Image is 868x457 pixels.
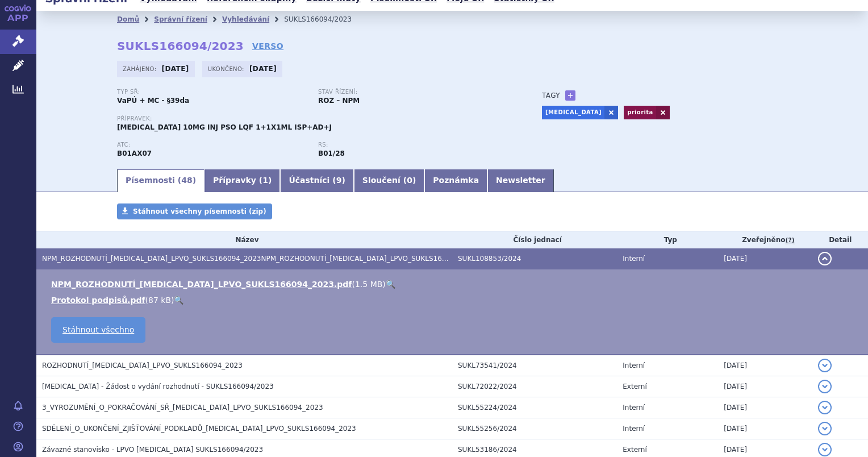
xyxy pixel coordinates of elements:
span: Závazné stanovisko - LPVO CABLIVI SUKLS166094/2023 [42,446,263,454]
span: 48 [181,176,192,185]
li: ( ) [51,294,857,306]
span: 0 [407,176,412,185]
button: detail [818,380,832,393]
button: detail [818,422,832,435]
span: Interní [623,255,645,263]
a: Správní řízení [154,15,207,23]
span: Interní [623,425,645,433]
a: Sloučení (0) [354,169,424,192]
a: Účastníci (9) [280,169,353,192]
a: + [565,90,575,101]
span: [MEDICAL_DATA] 10MG INJ PSO LQF 1+1X1ML ISP+AD+J [117,123,332,131]
span: SDĚLENÍ_O_UKONČENÍ_ZJIŠŤOVÁNÍ_PODKLADŮ_CABLIVI_LPVO_SUKLS166094_2023 [42,425,356,433]
span: Interní [623,404,645,412]
a: Domů [117,15,139,23]
a: Písemnosti (48) [117,169,205,192]
th: Číslo jednací [452,231,617,248]
a: Stáhnout všechno [51,317,145,343]
a: NPM_ROZHODNUTÍ_[MEDICAL_DATA]_LPVO_SUKLS166094_2023.pdf [51,280,352,289]
td: [DATE] [718,418,812,439]
td: SUKL72022/2024 [452,376,617,397]
li: SUKLS166094/2023 [284,11,366,28]
a: 🔍 [386,280,395,289]
span: Zahájeno: [123,64,158,73]
a: 🔍 [174,296,183,305]
strong: [DATE] [249,65,277,73]
td: SUKL55224/2024 [452,397,617,418]
strong: [DATE] [162,65,189,73]
a: VERSO [252,40,283,52]
a: Protokol podpisů.pdf [51,296,145,305]
button: detail [818,443,832,456]
td: [DATE] [718,355,812,376]
p: Přípravek: [117,115,519,122]
span: 1 [262,176,268,185]
td: [DATE] [718,376,812,397]
a: Vyhledávání [222,15,269,23]
span: Externí [623,446,646,454]
a: Poznámka [424,169,487,192]
h3: Tagy [542,89,560,102]
td: SUKL108853/2024 [452,248,617,269]
abbr: (?) [785,236,794,244]
td: [DATE] [718,248,812,269]
td: SUKL73541/2024 [452,355,617,376]
button: detail [818,401,832,414]
td: [DATE] [718,397,812,418]
li: ( ) [51,279,857,290]
th: Název [36,231,452,248]
span: 3_VYROZUMĚNÍ_O_POKRAČOVÁNÍ_SŘ_CABLIVI_LPVO_SUKLS166094_2023 [42,404,323,412]
td: SUKL55256/2024 [452,418,617,439]
a: Přípravky (1) [205,169,280,192]
strong: KAPLACIZUMAB [117,149,152,157]
strong: ROZ – NPM [318,97,360,105]
th: Detail [812,231,868,248]
a: Stáhnout všechny písemnosti (zip) [117,203,272,219]
p: Stav řízení: [318,89,508,95]
span: NPM_ROZHODNUTÍ_CABLIVI_LPVO_SUKLS166094_2023NPM_ROZHODNUTÍ_CABLIVI_LPVO_SUKLS166094_2023 [42,255,480,263]
p: ATC: [117,142,307,148]
button: detail [818,359,832,372]
a: [MEDICAL_DATA] [542,106,604,119]
a: Newsletter [487,169,554,192]
span: Interní [623,362,645,369]
span: 9 [336,176,342,185]
strong: kaplacizumab [318,149,345,157]
span: Ukončeno: [208,64,247,73]
th: Typ [617,231,718,248]
strong: VaPÚ + MC - §39da [117,97,189,105]
span: 1.5 MB [355,280,382,289]
button: detail [818,252,832,265]
span: Externí [623,383,646,390]
p: RS: [318,142,508,148]
span: ROZHODNUTÍ_CABLIVI_LPVO_SUKLS166094_2023 [42,362,243,369]
p: Typ SŘ: [117,89,307,95]
span: 87 kB [148,296,171,305]
a: priorita [624,106,656,119]
span: Cablivi - Žádost o vydání rozhodnutí - SUKLS166094/2023 [42,383,274,390]
strong: SUKLS166094/2023 [117,39,244,53]
span: Stáhnout všechny písemnosti (zip) [133,207,266,215]
th: Zveřejněno [718,231,812,248]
